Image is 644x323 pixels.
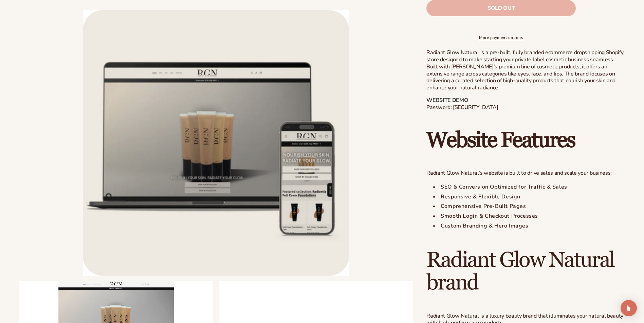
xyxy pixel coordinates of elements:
strong: Website Features [426,127,575,153]
p: Radiant Glow Natural is a pre-built, fully branded ecommerce dropshipping Shopify store designed ... [426,49,625,91]
span: Smooth Login & Checkout Processes [441,212,538,220]
a: More payment options [426,35,576,41]
div: Open Intercom Messenger [621,300,637,316]
p: Password: [SECURITY_DATA] [426,97,625,111]
span: SEO & Conversion Optimized for Traffic & Sales [441,183,567,191]
a: WEBSITE DEMO [426,96,468,104]
p: Radiant Glow Natural’s website is built to drive sales and scale your business: [426,170,625,177]
span: Sold out [487,5,515,11]
span: Responsive & Flexible Design [441,193,520,200]
span: Custom Branding & Hero Images [441,222,528,230]
h2: Radiant Glow Natural brand [426,249,625,294]
span: Comprehensive Pre-Built Pages [441,202,526,210]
